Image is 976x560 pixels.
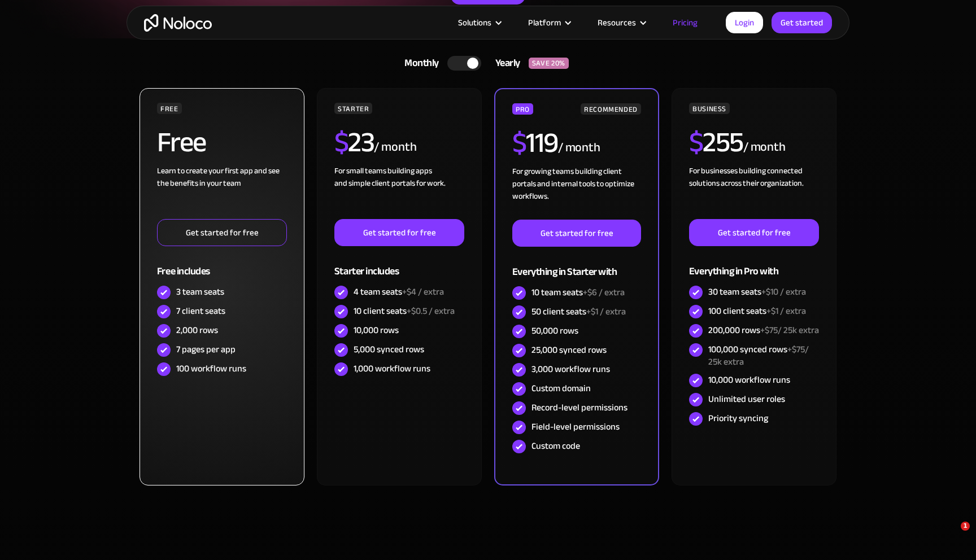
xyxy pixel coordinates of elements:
div: 10,000 workflow runs [708,374,790,386]
h2: Free [157,128,206,156]
div: Starter includes [334,246,464,283]
div: Record-level permissions [531,401,628,414]
div: Field-level permissions [531,421,620,433]
a: Get started for free [689,219,819,246]
div: 3,000 workflow runs [531,363,610,375]
div: / month [374,138,416,156]
div: For small teams building apps and simple client portals for work. ‍ [334,165,464,219]
span: +$75/ 25k extra [760,322,819,339]
div: Platform [528,15,561,30]
div: Custom code [531,440,580,452]
a: Login [726,12,763,33]
div: / month [743,138,786,156]
h2: 119 [512,129,558,157]
iframe: Intercom live chat [938,522,965,549]
span: +$1 / extra [586,303,626,320]
h2: 23 [334,128,374,156]
div: Custom domain [531,382,591,395]
a: Get started for free [334,219,464,246]
h2: 255 [689,128,743,156]
div: 7 pages per app [176,343,236,356]
div: Everything in Starter with [512,247,641,283]
div: RECOMMENDED [581,103,641,115]
div: 50,000 rows [531,325,578,337]
div: 100,000 synced rows [708,343,819,368]
div: 4 team seats [354,286,444,298]
div: BUSINESS [689,103,730,114]
div: For businesses building connected solutions across their organization. ‍ [689,165,819,219]
div: Yearly [481,55,529,72]
span: +$6 / extra [583,284,625,301]
div: Resources [598,15,636,30]
div: Unlimited user roles [708,393,785,405]
span: $ [689,116,703,169]
span: +$1 / extra [766,303,806,320]
div: 3 team seats [176,286,224,298]
div: Monthly [390,55,447,72]
div: FREE [157,103,182,114]
div: SAVE 20% [529,58,569,69]
div: Learn to create your first app and see the benefits in your team ‍ [157,165,287,219]
a: Pricing [659,15,712,30]
div: 2,000 rows [176,324,218,336]
a: Get started for free [512,220,641,247]
div: Priority syncing [708,412,768,425]
div: Solutions [444,15,514,30]
div: 50 client seats [531,305,626,318]
div: STARTER [334,103,372,114]
div: 10,000 rows [354,324,399,336]
div: 25,000 synced rows [531,344,607,356]
span: +$75/ 25k extra [708,341,809,370]
a: Get started for free [157,219,287,246]
span: +$0.5 / extra [407,303,455,320]
div: Solutions [458,15,491,30]
div: PRO [512,103,533,115]
span: $ [334,116,348,169]
div: 1,000 workflow runs [354,362,430,375]
div: Free includes [157,246,287,283]
span: 1 [961,522,970,531]
div: Platform [514,15,583,30]
div: 100 workflow runs [176,362,246,375]
div: 5,000 synced rows [354,343,424,356]
div: 7 client seats [176,305,225,317]
span: +$4 / extra [402,283,444,300]
a: Get started [772,12,832,33]
div: 30 team seats [708,286,806,298]
a: home [144,14,212,32]
span: $ [512,116,526,169]
div: 200,000 rows [708,324,819,336]
div: 100 client seats [708,305,806,317]
div: / month [558,139,600,157]
div: For growing teams building client portals and internal tools to optimize workflows. [512,165,641,220]
div: 10 team seats [531,286,625,299]
div: Everything in Pro with [689,246,819,283]
span: +$10 / extra [761,283,806,300]
iframe: Intercom notifications message [750,450,976,530]
div: 10 client seats [354,305,455,317]
div: Resources [583,15,659,30]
